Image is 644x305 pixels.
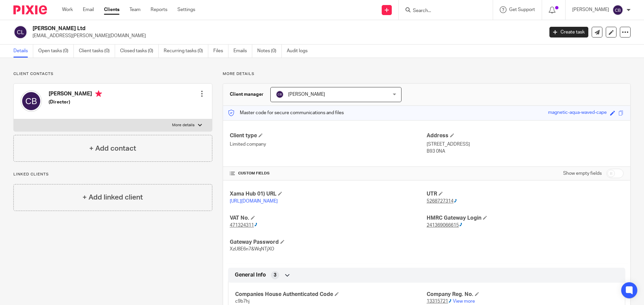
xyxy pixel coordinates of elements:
[572,6,609,13] p: [PERSON_NAME]
[79,45,115,58] a: Client tasks (0)
[453,299,475,304] a: View more
[13,172,212,177] p: Linked clients
[33,32,539,39] p: [EMAIL_ADDRESS][PERSON_NAME][DOMAIN_NAME]
[230,171,427,176] h4: CUSTOM FIELDS
[233,45,252,58] a: Emails
[288,92,325,97] span: [PERSON_NAME]
[548,109,607,117] div: magnetic-aqua-waved-cape
[427,223,459,228] ctcspan: 241369066615
[177,6,195,13] a: Settings
[276,90,284,98] img: svg%3E
[120,45,159,58] a: Closed tasks (0)
[230,223,254,228] ctcspan: 471324311
[83,6,94,13] a: Email
[230,141,427,148] p: Limited company
[164,45,208,58] a: Recurring tasks (0)
[230,190,427,198] h4: Xama Hub 01) URL
[33,25,438,32] h2: [PERSON_NAME] Ltd
[13,45,33,58] a: Details
[235,272,266,279] span: General Info
[427,190,624,198] h4: UTR
[172,123,195,128] p: More details
[230,223,258,228] ctc: Call 471324311 with Linkus Desktop Client
[427,199,457,204] ctc: Call 5268727314 with Linkus Desktop Client
[427,215,624,222] h4: HMRC Gateway Login
[49,90,102,99] h4: [PERSON_NAME]
[274,272,276,279] span: 3
[427,223,463,228] ctc: Call 241369066615 with Linkus Desktop Client
[257,45,282,58] a: Notes (0)
[287,45,313,58] a: Audit logs
[427,148,624,155] p: B93 0NA
[230,132,427,139] h4: Client type
[62,6,73,13] a: Work
[612,5,623,15] img: svg%3E
[427,299,452,304] ctc: Call 13315721 with Linkus Desktop Client
[427,299,448,304] ctcspan: 13315721
[230,239,427,246] h4: Gateway Password
[13,25,28,39] img: svg%3E
[230,91,264,98] h3: Client manager
[151,6,167,13] a: Reports
[228,109,344,116] p: Master code for secure communications and files
[49,99,102,105] h5: (Director)
[223,71,631,77] p: More details
[213,45,228,58] a: Files
[230,199,278,204] a: [URL][DOMAIN_NAME]
[427,291,618,298] h4: Company Reg. No.
[38,45,74,58] a: Open tasks (0)
[129,6,141,13] a: Team
[83,192,143,203] h4: + Add linked client
[427,141,624,148] p: [STREET_ADDRESS]
[549,27,588,37] a: Create task
[563,170,602,177] label: Show empty fields
[13,5,47,14] img: Pixie
[509,7,535,12] span: Get Support
[95,90,102,97] i: Primary
[230,215,427,222] h4: VAT No.
[20,90,42,112] img: svg%3E
[235,291,427,298] h4: Companies House Authenticated Code
[235,299,250,304] span: c9b7hj
[427,132,624,139] h4: Address
[427,199,453,204] ctcspan: 5268727314
[13,71,212,77] p: Client contacts
[412,8,473,14] input: Search
[230,247,274,251] span: XzU8E6n7&WqNTjXO
[89,143,136,154] h4: + Add contact
[104,6,119,13] a: Clients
